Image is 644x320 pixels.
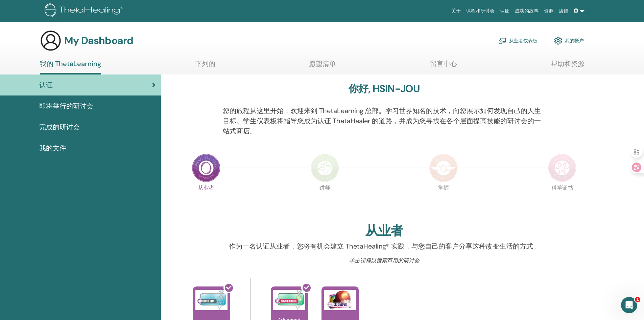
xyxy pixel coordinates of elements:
img: Certificate of Science [548,154,576,182]
img: Dig Deeper [324,290,356,310]
h3: My Dashboard [64,35,133,47]
a: 关于 [449,5,463,17]
p: 科学证书 [548,185,576,214]
a: 成功的故事 [512,5,541,17]
a: 愿望清单 [309,60,336,73]
a: 我的 ThetaLearning [40,60,101,74]
p: 从业者 [192,185,220,214]
a: 店铺 [556,5,571,17]
iframe: Intercom live chat [621,297,637,313]
img: cog.svg [554,35,562,46]
a: 资源 [541,5,556,17]
a: 课程和研讨会 [463,5,497,17]
span: 我的文件 [39,143,66,153]
p: 掌握 [429,185,458,214]
h2: 从业者 [365,223,403,239]
a: 留言中心 [430,60,457,73]
img: Advanced DNA [273,290,305,310]
h3: 你好, HSIN-JOU [349,83,420,95]
a: 帮助和资源 [551,60,585,73]
img: Master [429,154,458,182]
span: 即将举行的研讨会 [39,101,93,111]
a: 我的帐户 [554,33,584,48]
p: 您的旅程从这里开始；欢迎来到 ThetaLearning 总部。学习世界知名的技术，向您展示如何发现自己的人生目标。学生仪表板将指导您成为认证 ThetaHealer 的道路，并成为您寻找在各个... [223,106,546,136]
span: 1 [635,297,640,302]
p: 讲师 [311,185,339,214]
span: 认证 [39,80,53,90]
img: Basic DNA [195,290,228,310]
img: chalkboard-teacher.svg [498,38,506,44]
a: 认证 [497,5,512,17]
span: 完成的研讨会 [39,122,80,132]
img: Instructor [311,154,339,182]
img: logo.png [45,3,125,19]
p: 单击课程以搜索可用的研讨会 [223,257,546,265]
img: Practitioner [192,154,220,182]
a: 从业者仪表板 [498,33,538,48]
img: generic-user-icon.jpg [40,30,62,51]
p: 作为一名认证从业者，您将有机会建立 ThetaHealing® 实践，与您自己的客户分享这种改变生活的方式。 [223,241,546,251]
a: 下列的 [195,60,215,73]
